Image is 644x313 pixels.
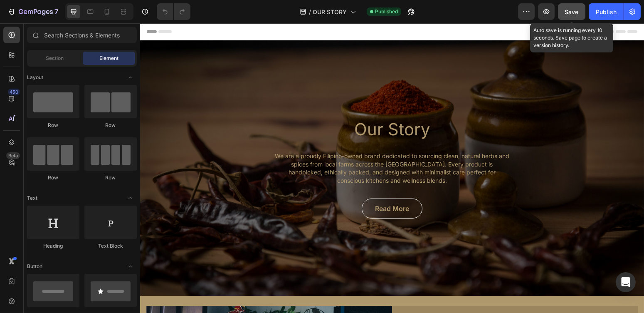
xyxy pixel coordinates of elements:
[616,272,636,292] div: Open Intercom Messenger
[558,3,585,20] button: Save
[27,263,42,270] span: Button
[222,175,282,195] a: Read More
[27,27,137,43] input: Search Sections & Elements
[27,174,79,181] div: Row
[84,122,137,129] div: Row
[565,8,579,15] span: Save
[27,122,79,129] div: Row
[27,194,37,202] span: Text
[589,3,624,20] button: Publish
[123,191,137,205] span: Toggle open
[123,71,137,84] span: Toggle open
[27,242,79,250] div: Heading
[84,174,137,181] div: Row
[375,8,398,15] span: Published
[27,74,43,81] span: Layout
[46,55,64,62] span: Section
[3,3,62,20] button: 7
[123,260,137,273] span: Toggle open
[313,7,347,16] span: OUR STORY
[8,89,20,95] div: 450
[99,55,118,62] span: Element
[84,242,137,250] div: Text Block
[6,152,20,159] div: Beta
[235,180,269,190] div: Read More
[140,23,644,313] iframe: Design area
[596,7,617,16] div: Publish
[309,7,311,16] span: /
[54,7,58,17] p: 7
[157,3,190,20] div: Undo/Redo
